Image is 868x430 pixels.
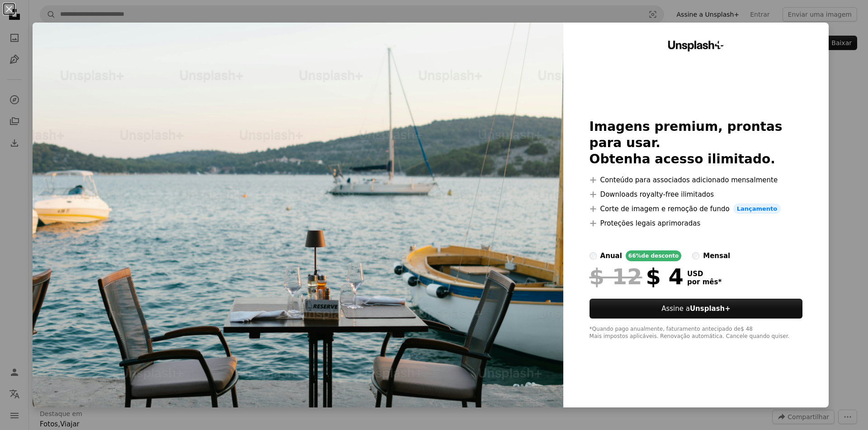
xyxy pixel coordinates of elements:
[590,189,803,200] li: Downloads royalty-free ilimitados
[590,175,803,185] li: Conteúdo para associados adicionado mensalmente
[590,265,684,288] div: $ 4
[600,250,622,261] div: anual
[590,326,803,340] div: *Quando pago anualmente, faturamento antecipado de $ 48 Mais impostos aplicáveis. Renovação autom...
[703,250,730,261] div: mensal
[590,119,803,167] h2: Imagens premium, prontas para usar. Obtenha acesso ilimitado.
[733,203,781,214] span: Lançamento
[690,305,731,313] strong: Unsplash+
[590,218,803,229] li: Proteções legais aprimoradas
[626,250,681,261] div: 66% de desconto
[687,278,722,286] span: por mês *
[590,265,642,288] span: $ 12
[590,299,803,319] button: Assine aUnsplash+
[590,252,597,259] input: anual66%de desconto
[692,252,699,259] input: mensal
[590,203,803,214] li: Corte de imagem e remoção de fundo
[687,270,722,278] span: USD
